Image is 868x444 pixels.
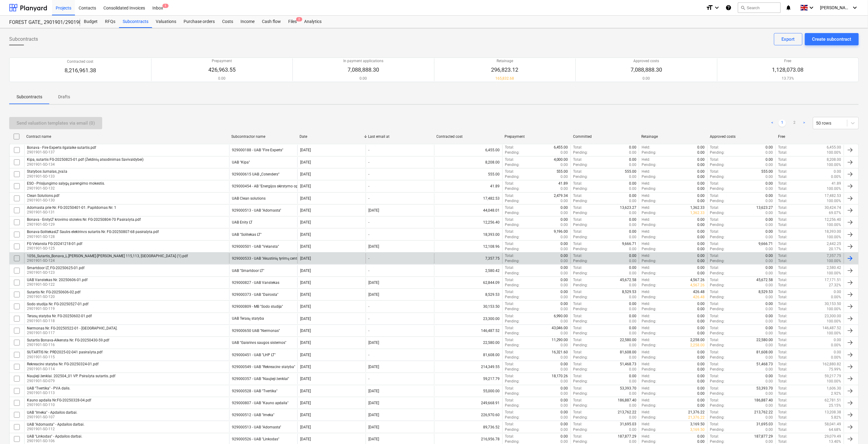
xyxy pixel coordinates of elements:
p: Held : [642,145,650,150]
p: Total : [778,157,788,162]
p: 0.00 [766,157,773,162]
button: Search [738,2,781,13]
span: Subcontracts [9,36,38,43]
p: 0.00 [561,162,568,167]
iframe: Chat Widget [837,415,868,444]
div: Committed [573,134,636,139]
a: Previous page [769,119,776,127]
p: Total : [505,181,514,186]
p: 13,623.27 [757,205,773,210]
p: Total : [573,169,583,174]
p: 0.00% [831,174,841,179]
p: Pending : [573,222,588,228]
p: 0.00 [561,150,568,155]
div: - [368,172,369,176]
p: 12,256.40 [825,217,841,222]
p: 0.00 [561,222,568,228]
p: 0.00 [766,229,773,234]
p: 2901901-SO-132 [27,186,105,191]
p: 0.00 [698,150,705,155]
p: Held : [642,205,650,210]
p: Total : [710,157,719,162]
p: Pending : [505,198,520,204]
p: 2901901-SO-129 [27,222,141,227]
p: Total : [778,222,788,228]
p: Total : [573,205,583,210]
p: Contracted cost [65,59,96,64]
p: 0.00 [631,76,662,81]
div: 55,000.00 [434,386,502,396]
p: Pending : [642,235,656,240]
i: notifications [786,4,792,11]
div: [DATE] [300,148,311,152]
div: Bonava - Fire Experts ilgalaike sutartis.pdf [27,145,96,150]
div: FOREST GATE_ 2901901/2901902/2901903 [9,19,73,26]
p: Total : [778,150,788,155]
p: 0.00 [561,235,568,240]
p: 41.89 [832,181,841,186]
p: Pending : [505,174,520,179]
p: 0.00 [698,157,705,162]
p: 0.00 [343,76,383,81]
p: 0.00 [561,174,568,179]
p: Pending : [505,162,520,167]
p: Pending : [710,162,725,167]
p: 0.00 [629,186,636,191]
p: Total : [710,169,719,174]
a: RFQs [101,16,119,28]
p: Prepayment [208,58,236,64]
p: Total : [778,181,788,186]
p: 2,479.34 [554,193,568,198]
p: 6,455.00 [554,145,568,150]
p: Total : [505,193,514,198]
i: keyboard_arrow_down [713,4,721,11]
div: Contracted cost [437,134,500,139]
p: 0.00 [561,186,568,191]
p: 0.00 [629,198,636,204]
p: 13,623.27 [620,205,636,210]
div: Files [285,16,300,28]
p: Total : [778,169,788,174]
p: 0.00 [766,217,773,222]
div: UAB Enity LT [232,220,252,224]
div: 18,393.00 [434,229,502,239]
div: Valuations [152,16,180,28]
div: 929000188 - UAB "Fire Experts" [232,148,284,152]
p: 2901901-SO-131 [27,210,116,215]
p: Pending : [642,174,656,179]
p: 0.00 [698,181,705,186]
div: 929000615 UAB „Cotenders“ [232,172,279,176]
p: Total : [573,217,583,222]
a: Purchase orders [180,16,218,28]
p: Pending : [573,150,588,155]
div: 7,357.75 [434,253,502,264]
p: Held : [642,181,650,186]
p: Pending : [710,150,725,155]
div: [DATE] [368,208,379,213]
p: Free [772,58,804,64]
p: Total : [710,229,719,234]
p: Total : [778,193,788,198]
div: - [368,184,369,188]
p: Total : [573,145,583,150]
p: Retainage [491,58,519,64]
p: Pending : [710,235,725,240]
p: 0.00 [766,162,773,167]
p: 0.00 [629,217,636,222]
div: - [368,196,369,201]
p: Total : [778,145,788,150]
div: UAB "Solitekas LT" [232,232,262,237]
div: Free [778,134,842,139]
p: 0.00 [698,162,705,167]
p: Pending : [642,198,656,204]
p: 0.00 [561,198,568,204]
p: 0.00 [766,145,773,150]
p: 2901901-SO-134 [27,162,143,167]
div: ESO - Prisijungimo salygų parengimo mokestis. [27,181,105,186]
p: 0.00 [766,198,773,204]
p: Pending : [642,162,656,167]
p: Total : [778,198,788,204]
p: 426,963.55 [208,66,236,73]
span: [PERSON_NAME] [820,5,851,10]
p: 41.89 [559,181,568,186]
